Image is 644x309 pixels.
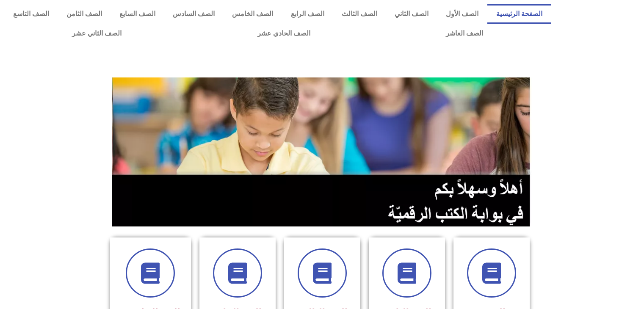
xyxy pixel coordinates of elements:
a: الصف السابع [111,4,164,24]
a: الصف الثاني عشر [4,24,189,43]
a: الصف الحادي عشر [189,24,378,43]
a: الصف الثالث [333,4,386,24]
a: الصف الخامس [224,4,282,24]
a: الصف السادس [164,4,224,24]
a: الصف التاسع [4,4,58,24]
a: الصف الرابع [282,4,333,24]
a: الصف الثاني [386,4,437,24]
a: الصف الثامن [58,4,111,24]
a: الصف العاشر [378,24,551,43]
a: الصف الأول [437,4,487,24]
a: الصفحة الرئيسية [487,4,551,24]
